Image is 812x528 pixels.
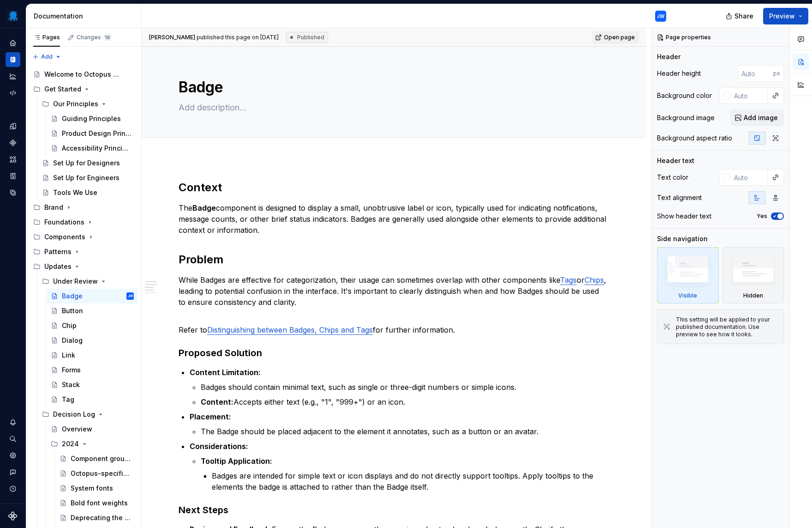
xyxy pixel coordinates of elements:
[6,415,20,430] button: Notifications
[44,70,120,79] div: Welcome to Octopus Design System
[730,87,768,104] input: Auto
[6,119,20,134] div: Design tokens
[657,193,702,202] div: Text alignment
[179,274,609,308] p: While Badges are effective for categorization, their usage can sometimes overlap with other compo...
[62,351,75,360] div: Link
[38,407,137,422] div: Decision Log
[179,504,609,516] h3: Next Steps
[30,82,137,97] div: Get Started
[44,218,84,227] div: Foundations
[47,289,137,303] a: BadgeJW
[179,252,609,267] h2: Problem
[53,173,119,182] div: Set Up for Engineers
[657,247,719,303] div: Visible
[769,12,795,21] span: Preview
[6,448,20,463] a: Settings
[585,275,604,285] a: Chips
[6,152,20,167] a: Assets
[47,422,137,437] a: Overview
[190,442,248,451] strong: Considerations:
[62,395,74,404] div: Tag
[47,392,137,407] a: Tag
[44,203,63,212] div: Brand
[6,135,20,150] a: Components
[201,426,609,437] p: The Badge should be placed adjacent to the element it annotates, such as a button or an avatar.
[722,247,784,303] div: Hidden
[763,8,808,24] button: Preview
[47,318,137,333] a: Chip
[149,34,195,41] span: [PERSON_NAME]
[6,169,20,183] a: Storybook stories
[128,291,133,301] div: JW
[657,12,664,20] div: JW
[743,292,763,299] div: Hidden
[6,185,20,200] a: Data sources
[38,97,137,111] div: Our Principles
[8,511,18,521] svg: Supernova Logo
[744,113,778,122] span: Add image
[738,65,773,82] input: Auto
[30,244,137,259] div: Patterns
[47,333,137,348] a: Dialog
[30,259,137,274] div: Updates
[657,212,711,221] div: Show header text
[103,34,112,41] span: 18
[657,156,694,165] div: Header text
[38,185,137,200] a: Tools We Use
[657,234,708,243] div: Side navigation
[201,397,233,407] strong: Content:
[179,180,609,195] h2: Context
[62,439,79,449] div: 2024
[30,200,137,215] div: Brand
[30,50,64,63] button: Add
[721,8,759,24] button: Share
[149,34,279,41] span: published this page on [DATE]
[201,396,609,407] p: Accepts either text (e.g., "1", "999+") or an icon.
[47,303,137,318] a: Button
[71,513,132,522] div: Deprecating the Style Guide in favour of the Design System
[47,348,137,363] a: Link
[6,52,20,67] div: Documentation
[41,53,53,61] span: Add
[56,466,137,481] a: Octopus-specific concepts
[7,11,18,22] img: fcf53608-4560-46b3-9ec6-dbe177120620.png
[212,470,609,492] p: Badges are intended for simple text or icon displays and do not directly support tooltips. Apply ...
[77,34,112,41] div: Changes
[56,481,137,496] a: System fonts
[53,410,95,419] div: Decision Log
[730,169,768,186] input: Auto
[179,202,609,236] p: The component is designed to display a small, unobtrusive label or icon, typically used for indic...
[71,454,132,463] div: Component groups
[47,111,137,126] a: Guiding Principles
[179,346,609,359] h3: Proposed Solution
[192,203,216,212] strong: Badge
[190,368,261,377] strong: Content Limitation:
[62,425,92,434] div: Overview
[6,69,20,84] a: Analytics
[47,377,137,392] a: Stack
[38,274,137,289] div: Under Review
[56,451,137,466] a: Component groups
[6,465,20,479] button: Contact support
[30,215,137,230] div: Foundations
[190,412,231,421] strong: Placement:
[592,31,639,44] a: Open page
[62,291,83,301] div: Badge
[6,85,20,100] a: Code automation
[179,313,609,335] p: Refer to for further information.
[47,141,137,156] a: Accessibility Principles
[6,431,20,446] div: Search ⌘K
[62,129,132,138] div: Product Design Principles
[56,496,137,510] a: Bold font weights
[6,36,20,50] a: Home
[71,469,132,478] div: Octopus-specific concepts
[53,188,97,197] div: Tools We Use
[47,363,137,377] a: Forms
